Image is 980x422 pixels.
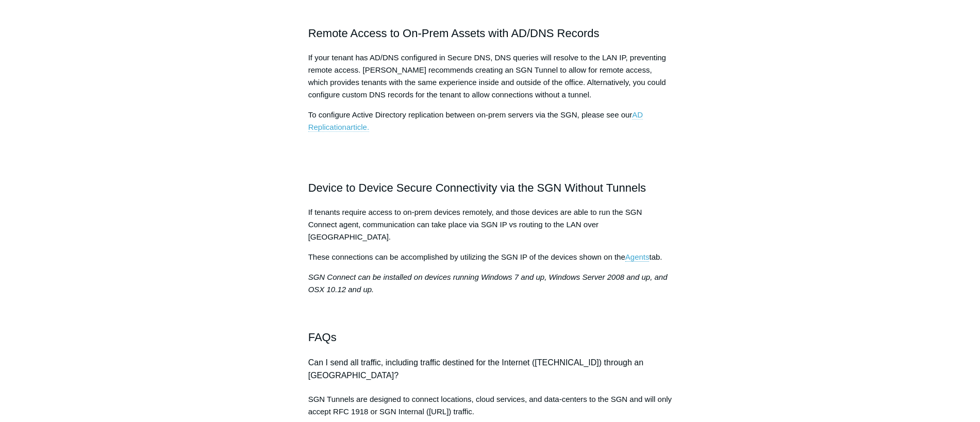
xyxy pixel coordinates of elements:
span: Can I send all traffic, including traffic destined for the Internet ([TECHNICAL_ID]) through an [... [308,358,643,380]
span: These connections can be accomplished by utilizing the SGN IP of the devices shown on the [308,252,625,261]
span: If your tenant has AD/DNS configured in Secure DNS, DNS queries will resolve to the LAN IP, preve... [308,53,666,99]
span: If tenants require access to on-prem devices remotely, and those devices are able to run the SGN ... [308,208,642,241]
span: SGN Tunnels are designed to connect locations, cloud services, and data-centers to the SGN and wi... [308,395,672,416]
a: Agents [625,252,650,262]
span: Device to Device Secure Connectivity via the SGN Without Tunnels [308,181,646,194]
span: To configure Active Directory replication between on-prem servers via the SGN, please see our [308,110,633,119]
span: SGN Connect can be installed on devices running Windows 7 and up, Windows Server 2008 and up, and... [308,273,668,294]
span: FAQs [308,331,337,344]
span: Remote Access to On-Prem Assets with AD/DNS Records [308,27,600,40]
span: article. [346,123,369,131]
span: tab. [649,252,662,261]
